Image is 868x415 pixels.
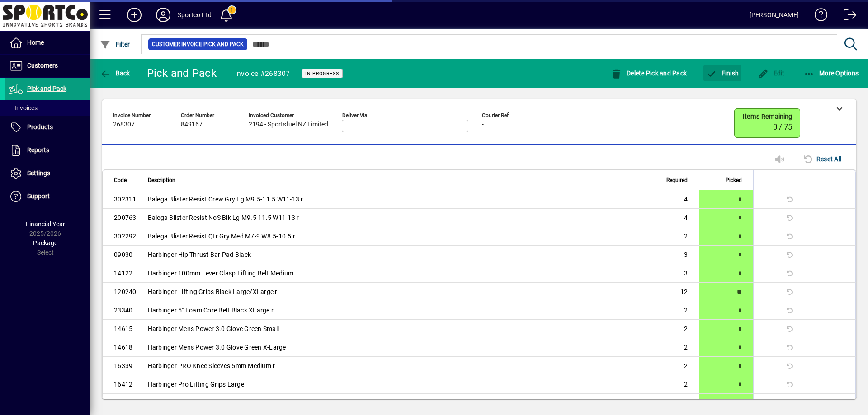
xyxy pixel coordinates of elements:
[755,65,787,81] button: Edit
[103,209,142,227] td: 200763
[804,70,859,77] span: More Options
[645,190,699,209] td: 4
[803,152,841,166] span: Reset All
[645,338,699,357] td: 2
[27,85,66,92] span: Pick and Pack
[147,66,217,80] div: Pick and Pack
[808,2,828,31] a: Knowledge Base
[645,209,699,227] td: 4
[27,169,50,177] span: Settings
[90,65,140,81] app-page-header-button: Back
[113,121,135,128] span: 268307
[142,375,645,394] td: Harbinger Pro Lifting Grips Large
[5,162,90,185] a: Settings
[27,146,49,154] span: Reports
[142,320,645,338] td: Harbinger Mens Power 3.0 Glove Green Small
[103,320,142,338] td: 14615
[27,192,50,200] span: Support
[98,65,132,81] button: Back
[5,55,90,77] a: Customers
[645,301,699,320] td: 2
[5,32,90,54] a: Home
[611,70,687,77] span: Delete Pick and Pack
[645,283,699,301] td: 12
[103,283,142,301] td: 120240
[98,36,132,52] button: Filter
[5,100,90,116] a: Invoices
[142,357,645,375] td: Harbinger PRO Knee Sleeves 5mm Medium r
[26,220,65,228] span: Financial Year
[802,65,861,81] button: More Options
[142,246,645,264] td: Harbinger Hip Thrust Bar Pad Black
[645,375,699,394] td: 2
[706,70,739,77] span: Finish
[645,357,699,375] td: 2
[100,41,130,48] span: Filter
[142,394,645,412] td: Harbinger Pro Lifting Grips Medium
[142,227,645,246] td: Balega Blister Resist Qtr Gry Med M7-9 W8.5-10.5 r
[9,104,38,112] span: Invoices
[482,121,484,128] span: -
[645,320,699,338] td: 2
[148,175,175,185] span: Description
[703,65,741,81] button: Finish
[609,65,689,81] button: Delete Pick and Pack
[103,227,142,246] td: 302292
[5,185,90,208] a: Support
[142,283,645,301] td: Harbinger Lifting Grips Black Large/XLarge r
[114,175,127,185] span: Code
[142,338,645,357] td: Harbinger Mens Power 3.0 Glove Green X-Large
[645,264,699,283] td: 3
[750,8,799,22] div: [PERSON_NAME]
[27,39,44,46] span: Home
[103,338,142,357] td: 14618
[103,375,142,394] td: 16412
[726,175,742,185] span: Picked
[773,123,792,131] span: 0 / 75
[5,139,90,162] a: Reports
[181,121,203,128] span: 849167
[33,239,57,247] span: Package
[103,246,142,264] td: 09030
[103,264,142,283] td: 14122
[149,7,178,23] button: Profile
[249,121,328,128] span: 2194 - Sportsfuel NZ Limited
[645,394,699,412] td: 2
[178,8,212,22] div: Sportco Ltd
[758,70,785,77] span: Edit
[837,2,857,31] a: Logout
[103,301,142,320] td: 23340
[142,190,645,209] td: Balega Blister Resist Crew Gry Lg M9.5-11.5 W11-13 r
[235,66,290,81] div: Invoice #268307
[645,246,699,264] td: 3
[27,123,53,131] span: Products
[142,209,645,227] td: Balega Blister Resist NoS Blk Lg M9.5-11.5 W11-13 r
[666,175,688,185] span: Required
[142,301,645,320] td: Harbinger 5" Foam Core Belt Black XLarge r
[103,190,142,209] td: 302311
[103,394,142,412] td: 16411
[645,227,699,246] td: 2
[100,70,130,77] span: Back
[103,357,142,375] td: 16339
[799,151,845,167] button: Reset All
[142,264,645,283] td: Harbinger 100mm Lever Clasp Lifting Belt Medium
[120,7,149,23] button: Add
[305,70,339,76] span: In Progress
[152,40,244,49] span: Customer Invoice Pick and Pack
[27,62,58,69] span: Customers
[5,116,90,139] a: Products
